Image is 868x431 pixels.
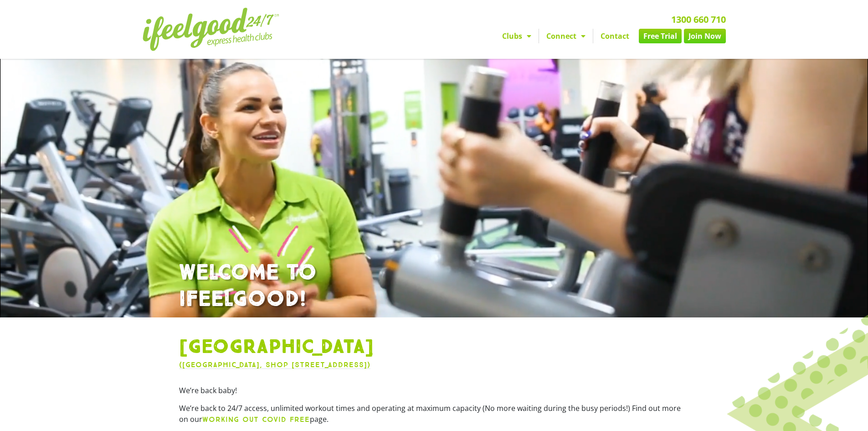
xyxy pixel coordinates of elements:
a: Clubs [495,29,539,43]
a: Contact [593,29,637,43]
a: WORKING OUT COVID FREE [202,414,310,424]
nav: Menu [350,29,726,43]
a: Free Trial [639,29,682,43]
h1: [GEOGRAPHIC_DATA] [179,336,689,359]
a: Join Now [684,29,726,43]
h1: WELCOME TO IFEELGOOD! [179,260,689,312]
p: We’re back baby! [179,385,689,396]
b: WORKING OUT COVID FREE [202,415,310,424]
a: Connect [539,29,593,43]
a: ([GEOGRAPHIC_DATA], Shop [STREET_ADDRESS]) [179,360,370,369]
a: 1300 660 710 [671,13,726,26]
p: We’re back to 24/7 access, unlimited workout times and operating at maximum capacity (No more wai... [179,403,689,425]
